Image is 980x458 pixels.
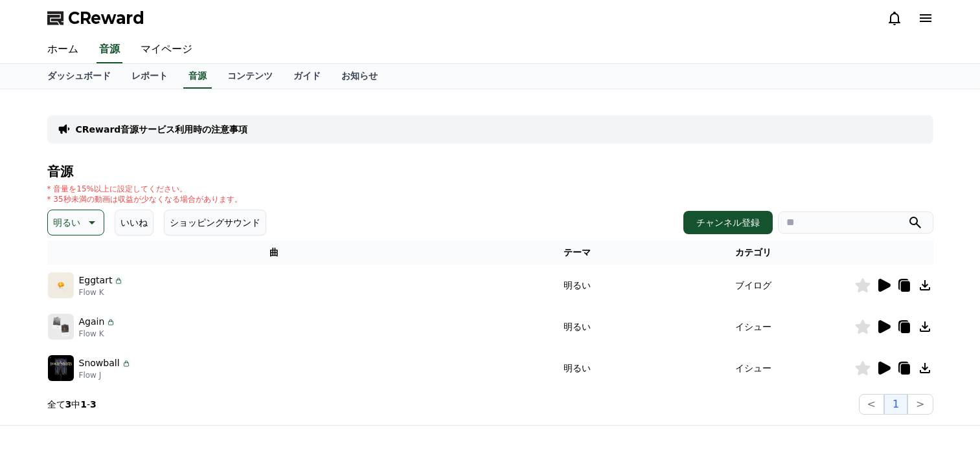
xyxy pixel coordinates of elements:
button: 1 [884,394,907,415]
img: music [48,314,74,340]
p: Snowball [79,356,120,370]
button: > [907,394,933,415]
span: CReward [68,8,144,28]
th: 曲 [47,241,501,265]
img: music [48,272,74,298]
a: 音源 [97,36,122,63]
a: ホーム [37,36,89,63]
p: 全て 中 - [47,398,97,411]
td: イシュー [653,347,854,389]
p: Eggtart [79,274,113,287]
td: イシュー [653,306,854,347]
a: CReward [47,8,144,28]
a: ダッシュボード [37,64,121,89]
th: テーマ [501,241,653,265]
button: 明るい [47,210,104,235]
strong: 1 [80,399,87,409]
td: 明るい [501,306,653,347]
strong: 3 [90,399,97,409]
th: カテゴリ [653,241,854,265]
p: 明るい [53,213,80,232]
p: Flow J [79,370,131,380]
button: チャンネル登録 [683,211,773,234]
a: CReward音源サービス利用時の注意事項 [76,123,248,136]
p: Flow K [79,329,117,339]
a: お知らせ [331,64,388,89]
p: * 音量を15%以上に設定してください。 [47,184,242,194]
p: Again [79,315,105,329]
a: 音源 [183,64,212,89]
h4: 音源 [47,164,933,179]
p: Flow K [79,287,124,298]
td: ブイログ [653,265,854,306]
a: ガイド [283,64,331,89]
a: マイページ [130,36,203,63]
button: ショッピングサウンド [164,210,266,235]
td: 明るい [501,347,653,389]
button: いいね [115,210,154,235]
button: < [859,394,884,415]
td: 明るい [501,265,653,306]
img: music [48,355,74,381]
a: レポート [121,64,178,89]
strong: 3 [65,399,72,409]
p: * 35秒未満の動画は収益が少なくなる場合があります。 [47,194,242,204]
a: コンテンツ [217,64,283,89]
